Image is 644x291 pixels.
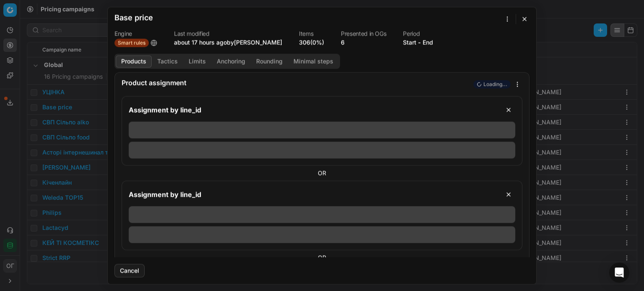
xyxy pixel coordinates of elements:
[152,55,183,67] button: Tactics
[174,31,282,36] dt: Last modified
[418,38,421,46] span: -
[127,103,499,116] input: Segment
[114,39,149,47] span: Smart rules
[122,169,522,177] div: OR
[122,79,472,86] div: Product assignment
[174,39,282,46] span: about 17 hours ago by [PERSON_NAME]
[114,264,145,277] button: Cancel
[299,31,324,36] dt: Items
[211,55,251,67] button: Anchoring
[127,188,499,201] input: Segment
[403,31,433,36] dt: Period
[423,38,433,46] button: End
[288,55,339,67] button: Minimal steps
[403,38,416,46] button: Start
[341,38,345,46] button: 6
[116,55,152,67] button: Products
[114,31,157,36] dt: Engine
[114,14,153,21] h2: Base price
[299,38,324,46] a: 306(0%)
[122,253,522,262] div: OR
[341,31,386,36] dt: Presented in OGs
[483,81,507,88] span: Loading...
[251,55,288,67] button: Rounding
[183,55,211,67] button: Limits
